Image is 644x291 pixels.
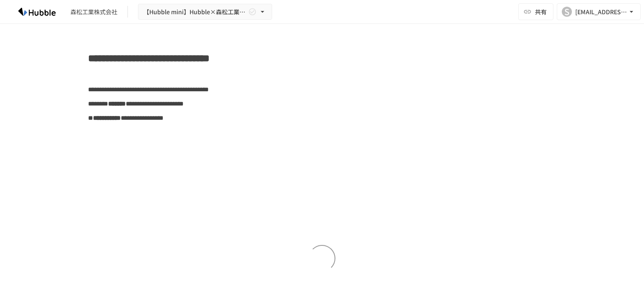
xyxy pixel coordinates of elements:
img: HzDRNkGCf7KYO4GfwKnzITak6oVsp5RHeZBEM1dQFiQ [10,5,64,18]
span: 【Hubble mini】Hubble×森松工業株式会社 オンボーディングプロジェクト [143,7,247,17]
button: S[EMAIL_ADDRESS][DOMAIN_NAME] [557,3,641,20]
button: 共有 [518,3,553,20]
div: S [562,7,572,17]
div: [EMAIL_ADDRESS][DOMAIN_NAME] [575,7,627,17]
div: 森松工業株式会社 [70,8,117,16]
span: 共有 [535,7,547,16]
button: 【Hubble mini】Hubble×森松工業株式会社 オンボーディングプロジェクト [138,4,272,20]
